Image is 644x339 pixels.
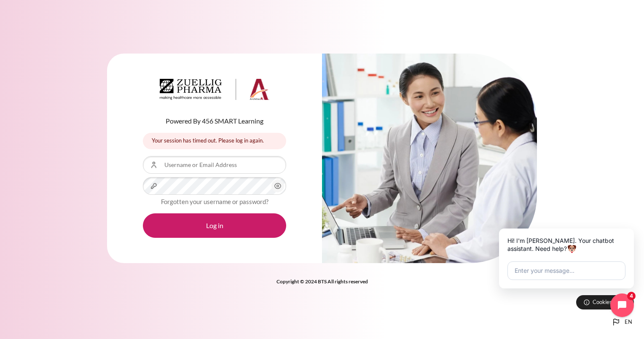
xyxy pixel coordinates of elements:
[160,79,269,100] img: Architeck
[160,79,269,103] a: Architeck
[143,213,286,238] button: Log in
[608,314,636,331] button: Languages
[593,298,628,306] span: Cookies notice
[143,116,286,126] p: Powered By 456 SMART Learning
[625,318,632,326] span: en
[576,295,634,309] button: Cookies notice
[143,156,286,174] input: Username or Email Address
[276,278,368,285] strong: Copyright © 2024 BTS All rights reserved
[161,198,268,205] a: Forgotten your username or password?
[143,133,286,149] div: Your session has timed out. Please log in again.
